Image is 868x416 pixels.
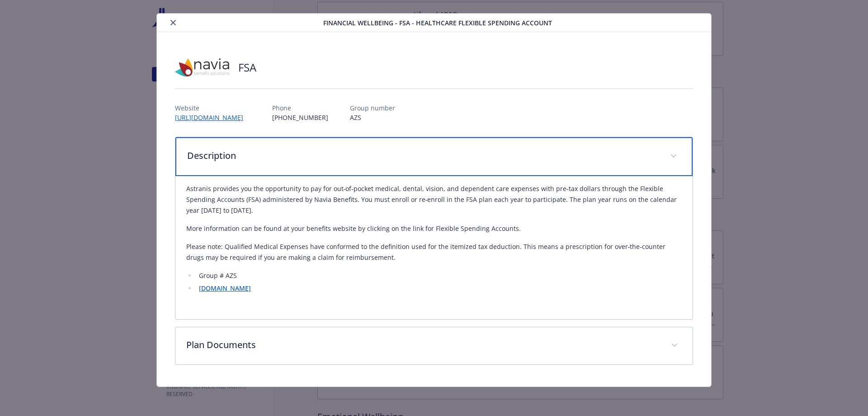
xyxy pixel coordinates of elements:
[323,18,552,28] span: Financial Wellbeing - FSA - Healthcare Flexible Spending Account
[350,103,395,113] p: Group number
[238,60,256,75] h2: FSA
[175,103,250,113] p: Website
[350,113,395,122] p: AZS
[87,13,781,387] div: details for plan Financial Wellbeing - FSA - Healthcare Flexible Spending Account
[168,17,179,28] button: close
[187,149,660,163] p: Description
[175,54,229,81] img: Navia Benefit Solutions
[199,284,251,292] a: [DOMAIN_NAME]
[175,113,250,122] a: [URL][DOMAIN_NAME]
[175,137,693,176] div: Description
[175,327,693,364] div: Plan Documents
[186,183,682,216] p: Astranis provides you the opportunity to pay for out‐of‐pocket medical, dental, vision, and depen...
[272,103,328,113] p: Phone
[272,113,328,122] p: [PHONE_NUMBER]
[186,241,682,263] p: Please note: Qualified Medical Expenses have conformed to the definition used for the itemized ta...
[186,338,660,352] p: Plan Documents
[196,270,682,281] li: Group # AZS
[186,223,682,234] p: More information can be found at your benefits website by clicking on the link for Flexible Spend...
[175,176,693,319] div: Description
